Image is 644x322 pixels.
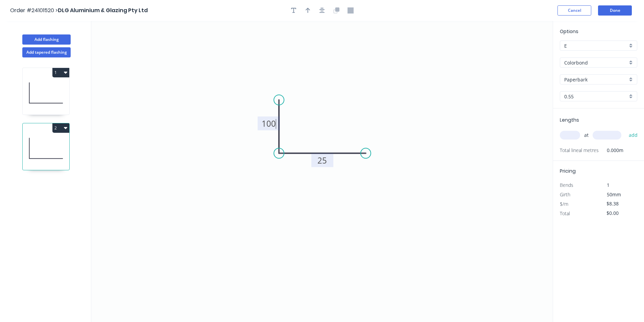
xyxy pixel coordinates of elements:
tspan: 25 [317,155,327,166]
span: Total lineal metres [560,146,599,155]
span: Pricing [560,168,576,174]
svg: 0 [91,21,553,322]
tspan: 100 [262,118,276,129]
input: Material [564,59,627,66]
span: Order #24101520 > [10,6,58,14]
span: DLG Aluminium & Glazing Pty Ltd [58,6,148,14]
span: 0.000m [599,146,623,155]
span: Options [560,28,578,35]
span: Total [560,210,570,217]
button: 2 [52,123,69,133]
span: Lengths [560,117,579,123]
button: add [625,129,641,141]
input: Colour [564,76,627,83]
span: Bends [560,182,573,188]
button: Add tapered flashing [22,47,71,57]
span: $/m [560,201,568,207]
button: Add flashing [22,34,71,45]
button: Done [598,5,632,16]
input: Thickness [564,93,627,100]
input: Price level [564,42,627,49]
span: Girth [560,191,570,198]
button: 1 [52,68,69,77]
button: Cancel [557,5,591,16]
span: 1 [607,182,610,188]
span: at [584,130,589,140]
span: 50mm [607,191,621,198]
